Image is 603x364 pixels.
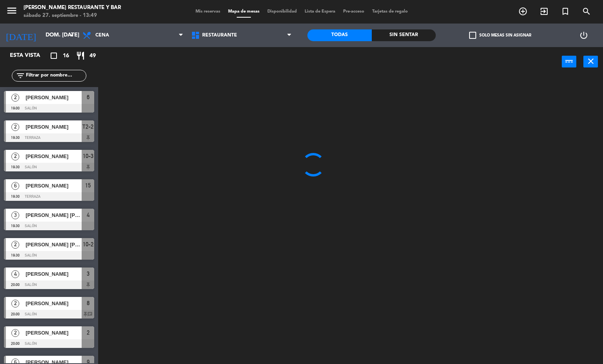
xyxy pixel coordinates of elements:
input: Filtrar por nombre... [25,71,86,80]
span: 3 [11,211,19,219]
span: 6 [87,93,90,102]
span: 49 [90,51,96,60]
span: [PERSON_NAME] [26,299,82,308]
div: [PERSON_NAME] Restaurante y Bar [24,4,121,12]
span: [PERSON_NAME] [26,182,82,190]
i: add_circle_outline [518,7,528,16]
i: arrow_drop_down [67,31,77,40]
span: Tarjetas de regalo [368,9,412,14]
span: Mis reservas [192,9,224,14]
div: Sin sentar [372,29,436,41]
span: [PERSON_NAME] [26,152,82,160]
span: Lista de Espera [301,9,339,14]
label: Solo mesas sin asignar [469,32,531,39]
span: T2-2 [82,122,93,131]
span: Restaurante [202,33,237,38]
span: 8 [87,298,90,308]
button: close [583,56,598,67]
span: [PERSON_NAME] [PERSON_NAME] [26,240,82,249]
i: power_input [565,56,574,66]
span: Cena [95,33,109,38]
span: [PERSON_NAME] [26,93,82,102]
i: restaurant [76,51,85,60]
span: Mapa de mesas [224,9,263,14]
span: 10-3 [83,151,93,161]
span: 2 [11,329,19,337]
span: check_box_outline_blank [469,32,476,39]
span: 2 [11,153,19,160]
span: 15 [85,181,91,190]
span: [PERSON_NAME] [26,329,82,337]
span: [PERSON_NAME] [26,270,82,278]
span: 2 [11,300,19,308]
i: power_settings_new [579,31,588,40]
i: search [582,7,591,16]
button: menu [6,5,18,19]
i: menu [6,5,18,16]
span: 3 [87,269,90,278]
div: Esta vista [4,51,57,60]
i: filter_list [16,71,25,80]
span: 16 [63,51,69,60]
span: 10-2 [83,240,93,249]
i: turned_in_not [561,7,570,16]
div: Todas [307,29,372,41]
i: exit_to_app [539,7,549,16]
span: 2 [11,123,19,131]
span: 2 [87,328,90,337]
span: Pre-acceso [339,9,368,14]
span: 2 [11,94,19,102]
button: power_input [562,56,576,67]
i: crop_square [49,51,58,60]
span: 2 [11,241,19,249]
span: [PERSON_NAME] [PERSON_NAME] [26,211,82,219]
span: 6 [11,182,19,190]
div: sábado 27. septiembre - 13:49 [24,12,121,20]
span: 4 [11,270,19,278]
span: [PERSON_NAME] [26,123,82,131]
span: Disponibilidad [263,9,301,14]
i: close [586,56,596,66]
span: 4 [87,210,90,220]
